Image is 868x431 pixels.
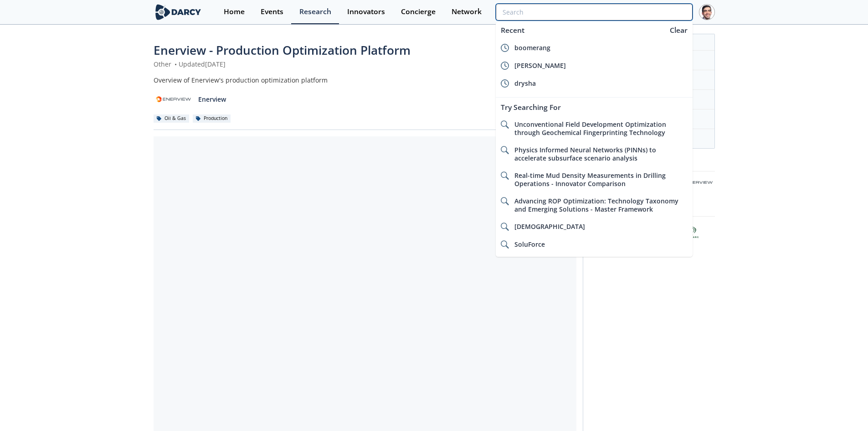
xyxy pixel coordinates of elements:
span: Real-time Mud Density Measurements in Drilling Operations - Innovator Comparison [514,171,666,188]
img: icon [501,120,509,129]
img: icon [501,62,509,70]
div: Events [261,8,283,16]
span: [DEMOGRAPHIC_DATA] [514,222,585,231]
div: Network [452,8,482,16]
span: SoluForce [514,240,545,249]
span: Unconventional Field Development Optimization through Geochemical Fingerprinting Technology [514,120,666,137]
div: Try Searching For [496,99,692,116]
img: icon [501,223,509,231]
img: icon [501,197,509,205]
span: [PERSON_NAME] [514,61,566,70]
div: Clear [667,25,691,36]
div: Recent [496,22,665,39]
img: icon [501,146,509,154]
span: drysha [514,79,536,88]
span: Advancing ROP Optimization: Technology Taxonomy and Emerging Solutions - Master Framework [514,197,678,213]
div: Concierge [401,8,436,16]
img: icon [501,240,509,249]
img: Profile [699,4,715,20]
iframe: chat widget [830,395,859,422]
img: icon [501,44,509,52]
div: Research [299,8,331,16]
img: logo-wide.svg [154,4,203,20]
img: icon [501,79,509,88]
div: Home [224,8,245,16]
input: Advanced Search [496,4,692,21]
span: Physics Informed Neural Networks (PINNs) to accelerate subsurface scenario analysis [514,145,656,162]
img: icon [501,171,509,180]
span: boomerang [514,43,550,52]
div: Innovators [347,8,385,16]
